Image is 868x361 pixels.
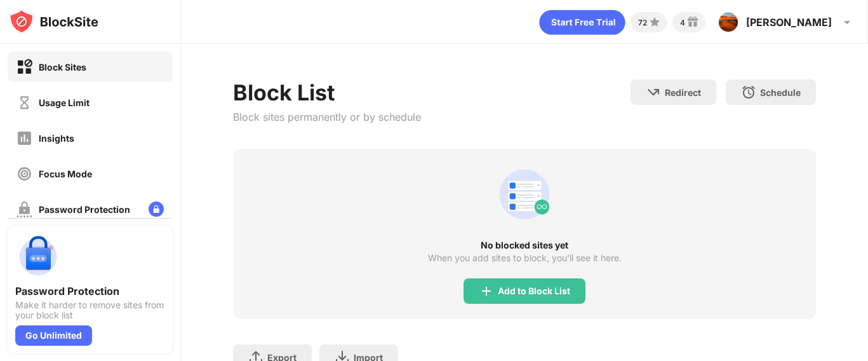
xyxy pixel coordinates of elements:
[17,95,32,111] img: time-usage-off.svg
[149,201,164,217] img: lock-menu.svg
[233,79,421,106] div: Block List
[233,240,816,250] div: No blocked sites yet
[9,9,98,34] img: logo-blocksite.svg
[494,164,555,225] div: animation
[647,15,662,30] img: points-small.svg
[15,325,92,346] div: Go Unlimited
[39,133,74,144] div: Insights
[39,204,130,215] div: Password Protection
[17,166,32,182] img: focus-off.svg
[17,59,32,75] img: block-on.svg
[39,62,86,72] div: Block Sites
[498,286,570,296] div: Add to Block List
[680,18,685,27] div: 4
[17,201,32,217] img: password-protection-off.svg
[15,234,61,280] img: push-password-protection.svg
[746,16,832,29] div: [PERSON_NAME]
[718,12,738,32] img: ACg8ocJvx0PvbFWoc3h2CRtnaRRKpmaPMZHe_BLM84l8wTy6F058Uus=s96-c
[760,87,801,98] div: Schedule
[638,18,647,27] div: 72
[428,253,622,263] div: When you add sites to block, you’ll see it here.
[17,130,32,146] img: insights-off.svg
[539,10,625,35] div: animation
[39,97,90,108] div: Usage Limit
[15,300,165,320] div: Make it harder to remove sites from your block list
[685,15,700,30] img: reward-small.svg
[15,285,165,297] div: Password Protection
[233,111,421,123] div: Block sites permanently or by schedule
[665,87,701,98] div: Redirect
[39,168,92,179] div: Focus Mode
